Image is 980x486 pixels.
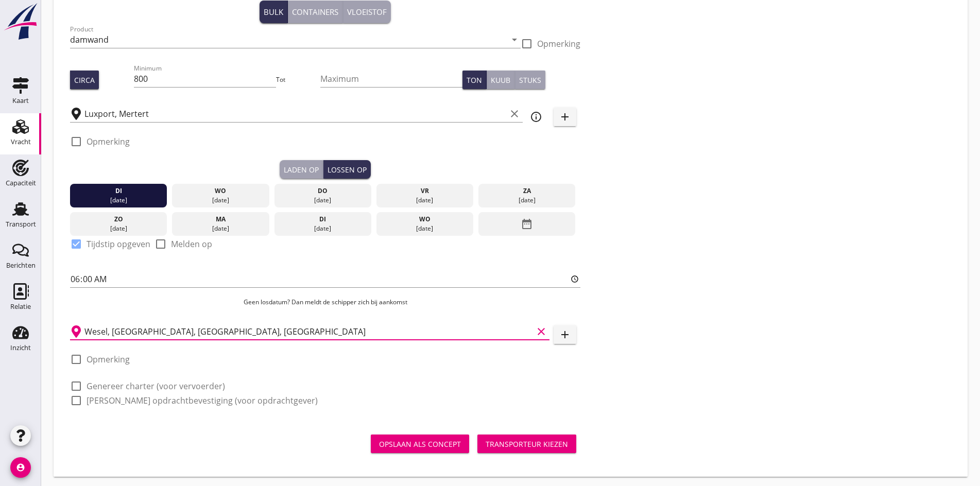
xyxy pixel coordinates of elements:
[521,215,533,233] i: date_range
[481,196,573,205] div: [DATE]
[284,164,319,175] div: Laden op
[277,196,369,205] div: [DATE]
[379,186,471,196] div: vr
[87,239,150,249] label: Tijdstip opgeven
[6,221,36,228] div: Transport
[508,108,521,120] i: clear
[280,160,323,179] button: Laden op
[10,344,31,351] div: Inzicht
[74,75,95,85] div: Circa
[2,3,39,41] img: logo-small.a267ee39.svg
[84,106,506,122] input: Laadplaats
[491,75,510,85] div: Kuub
[73,224,165,233] div: [DATE]
[70,71,99,89] button: Circa
[467,75,482,85] div: Ton
[11,138,31,145] div: Vracht
[73,186,165,196] div: di
[6,180,36,186] div: Capaciteit
[260,1,288,23] button: Bulk
[537,39,580,49] label: Opmerking
[328,164,367,175] div: Lossen op
[10,457,31,478] i: account_circle
[379,196,471,205] div: [DATE]
[175,196,267,205] div: [DATE]
[87,395,318,406] label: [PERSON_NAME] opdrachtbevestiging (voor opdrachtgever)
[530,111,542,123] i: info_outline
[343,1,391,23] button: Vloeistof
[276,75,320,84] div: Tot
[288,1,343,23] button: Containers
[559,328,571,341] i: add
[519,75,541,85] div: Stuks
[535,325,547,338] i: clear
[462,71,487,89] button: Ton
[87,136,130,147] label: Opmerking
[134,71,276,87] input: Minimum
[379,224,471,233] div: [DATE]
[508,33,521,46] i: arrow_drop_down
[175,224,267,233] div: [DATE]
[70,298,580,307] p: Geen losdatum? Dan meldt de schipper zich bij aankomst
[73,196,165,205] div: [DATE]
[70,31,506,48] input: Product
[487,71,515,89] button: Kuub
[277,215,369,224] div: di
[323,160,371,179] button: Lossen op
[264,6,283,18] div: Bulk
[87,381,225,391] label: Genereer charter (voor vervoerder)
[292,6,338,18] div: Containers
[559,111,571,123] i: add
[481,186,573,196] div: za
[486,439,568,449] div: Transporteur kiezen
[12,97,29,104] div: Kaart
[73,215,165,224] div: zo
[379,439,461,449] div: Opslaan als concept
[171,239,212,249] label: Melden op
[347,6,387,18] div: Vloeistof
[515,71,545,89] button: Stuks
[277,224,369,233] div: [DATE]
[277,186,369,196] div: do
[84,323,533,340] input: Losplaats
[87,354,130,364] label: Opmerking
[320,71,462,87] input: Maximum
[175,186,267,196] div: wo
[371,435,469,453] button: Opslaan als concept
[10,303,31,310] div: Relatie
[6,262,36,269] div: Berichten
[379,215,471,224] div: wo
[175,215,267,224] div: ma
[477,435,576,453] button: Transporteur kiezen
